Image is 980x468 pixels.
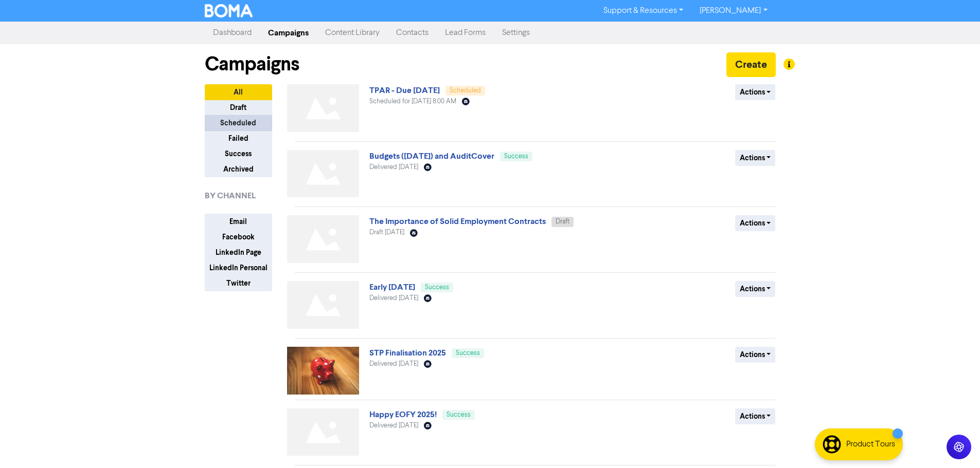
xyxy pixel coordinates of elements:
button: Failed [205,130,272,146]
a: TPAR - Due [DATE] [369,85,440,96]
a: Dashboard [205,23,260,43]
button: Actions [735,215,776,231]
button: Actions [735,281,776,297]
span: Success [504,153,528,160]
button: Twitter [205,275,272,291]
span: Delivered [DATE] [369,164,418,171]
a: Settings [494,23,538,43]
a: Lead Forms [437,23,494,43]
span: Success [447,411,471,418]
button: LinkedIn Personal [205,260,272,276]
span: Draft [556,218,569,225]
a: The Importance of Solid Employment Contracts [369,216,546,227]
a: Content Library [317,23,388,43]
button: Actions [735,408,776,424]
span: Success [456,350,480,357]
button: Email [205,214,272,230]
span: Scheduled [450,87,481,94]
a: Support & Resources [595,3,691,19]
button: Create [726,52,776,77]
img: Not found [287,281,359,329]
a: [PERSON_NAME] [691,3,775,19]
button: Facebook [205,229,272,245]
button: Archived [205,161,272,177]
img: Not found [287,215,359,263]
iframe: Chat Widget [929,419,980,468]
img: image_1706578668544.jpg [287,347,359,395]
button: Scheduled [205,115,272,131]
h1: Campaigns [205,52,299,76]
span: Delivered [DATE] [369,295,418,302]
button: Success [205,146,272,162]
span: Delivered [DATE] [369,361,418,367]
button: Actions [735,84,776,100]
a: Budgets ([DATE]) and AuditCover [369,151,494,161]
button: All [205,84,272,100]
a: Early [DATE] [369,282,415,292]
button: LinkedIn Page [205,245,272,260]
a: Happy EOFY 2025! [369,409,437,420]
button: Actions [735,150,776,166]
a: Contacts [388,23,437,43]
button: Actions [735,347,776,363]
img: Not found [287,408,359,456]
button: Draft [205,100,272,116]
span: Success [425,284,449,291]
a: Campaigns [260,23,317,43]
span: Draft [DATE] [369,229,404,236]
img: Not found [287,84,359,132]
span: BY CHANNEL [205,190,256,202]
span: Scheduled for [DATE] 8:00 AM [369,98,456,105]
img: BOMA Logo [205,4,253,17]
a: STP Finalisation 2025 [369,348,446,358]
img: Not found [287,150,359,198]
span: Delivered [DATE] [369,422,418,429]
